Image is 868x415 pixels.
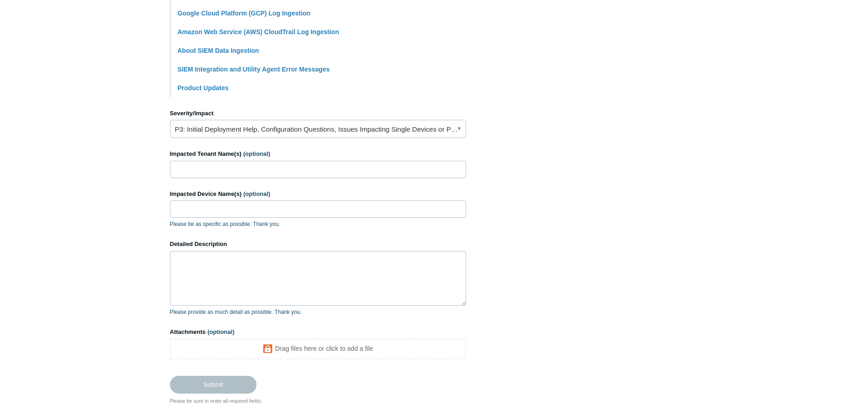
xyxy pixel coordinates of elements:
[170,190,466,199] label: Impacted Device Name(s)
[178,66,330,73] a: SIEM Integration and Utility Agent Error Messages
[170,109,466,118] label: Severity/Impact
[178,28,339,36] a: Amazon Web Service (AWS) CloudTrail Log Ingestion
[178,47,259,54] a: About SIEM Data Ingestion
[170,240,466,249] label: Detailed Description
[170,120,466,138] a: P3: Initial Deployment Help, Configuration Questions, Issues Impacting Single Devices or Past Out...
[170,376,257,393] input: Submit
[178,84,229,92] a: Product Updates
[170,397,466,405] div: Please be sure to enter all required fields.
[243,150,270,157] span: (optional)
[170,308,466,316] p: Please provide as much detail as possible. Thank you.
[178,10,311,17] a: Google Cloud Platform (GCP) Log Ingestion
[170,149,466,159] label: Impacted Tenant Name(s)
[170,220,466,228] p: Please be as specific as possible. Thank you.
[170,328,466,337] label: Attachments
[207,328,234,335] span: (optional)
[243,190,270,197] span: (optional)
